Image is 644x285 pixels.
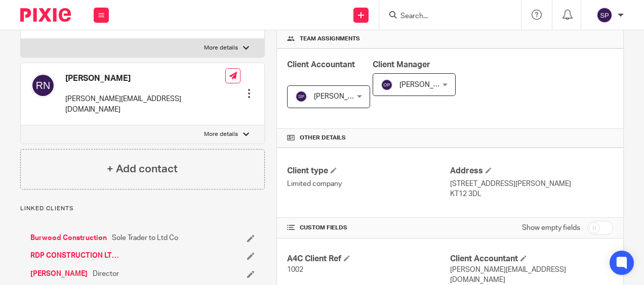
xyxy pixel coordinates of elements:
span: Client Accountant [287,61,355,69]
a: [PERSON_NAME] [30,269,88,279]
h4: Address [450,166,613,176]
p: KT12 3DL [450,189,613,199]
img: Pixie [20,8,71,22]
a: Burwood Construction [30,233,107,243]
img: svg%3E [596,7,613,23]
p: More details [204,44,238,52]
h4: A4C Client Ref [287,254,450,264]
span: Director [93,269,119,279]
span: Sole Trader to Ltd Co [112,233,178,243]
label: Show empty fields [522,223,580,233]
img: svg%3E [31,73,55,98]
p: More details [204,130,238,138]
p: Limited company [287,179,450,189]
h4: [PERSON_NAME] [65,73,225,84]
p: [STREET_ADDRESS][PERSON_NAME] [450,179,613,189]
span: [PERSON_NAME] [314,93,370,100]
a: RDP CONSTRUCTION LTD (UK) LTD [30,251,120,261]
span: Team assignments [300,35,360,43]
span: Client Manager [373,61,430,69]
img: svg%3E [381,79,393,91]
p: [PERSON_NAME][EMAIL_ADDRESS][DOMAIN_NAME] [65,94,225,115]
span: Other details [300,134,346,142]
h4: + Add contact [107,161,178,177]
p: Linked clients [20,205,265,213]
img: svg%3E [295,90,307,103]
h4: Client type [287,166,450,176]
span: [PERSON_NAME] [399,81,455,88]
span: 1002 [287,266,303,273]
input: Search [399,12,491,21]
span: [PERSON_NAME][EMAIL_ADDRESS][DOMAIN_NAME] [450,266,566,283]
h4: Client Accountant [450,254,613,264]
h4: CUSTOM FIELDS [287,224,450,232]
